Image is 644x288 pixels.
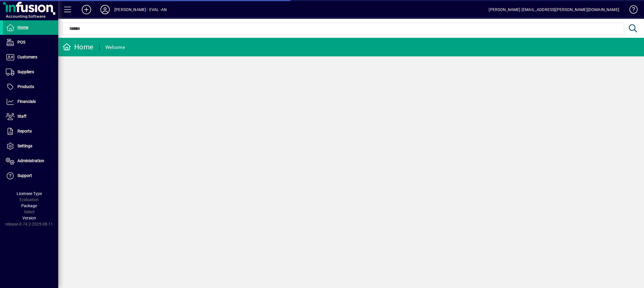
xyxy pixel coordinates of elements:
[3,80,58,94] a: Products
[17,25,28,30] span: Home
[625,1,637,20] a: Knowledge Base
[22,216,36,220] span: Version
[17,173,32,178] span: Support
[3,109,58,124] a: Staff
[3,139,58,153] a: Settings
[17,55,37,59] span: Customers
[3,65,58,79] a: Suppliers
[3,154,58,168] a: Administration
[3,124,58,139] a: Reports
[3,94,58,109] a: Financials
[21,203,37,208] span: Package
[3,50,58,65] a: Customers
[17,40,25,44] span: POS
[17,158,44,163] span: Administration
[17,99,36,104] span: Financials
[114,5,167,14] div: [PERSON_NAME] - EVAL -AN
[3,35,58,50] a: POS
[77,4,96,15] button: Add
[17,191,42,196] span: Licensee Type
[17,84,34,89] span: Products
[3,169,58,183] a: Support
[17,144,32,148] span: Settings
[105,43,125,52] div: Welcome
[489,5,619,14] div: [PERSON_NAME] [EMAIL_ADDRESS][PERSON_NAME][DOMAIN_NAME]
[17,129,32,133] span: Reports
[17,69,34,74] span: Suppliers
[96,4,114,15] button: Profile
[17,114,26,119] span: Staff
[63,42,93,52] div: Home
